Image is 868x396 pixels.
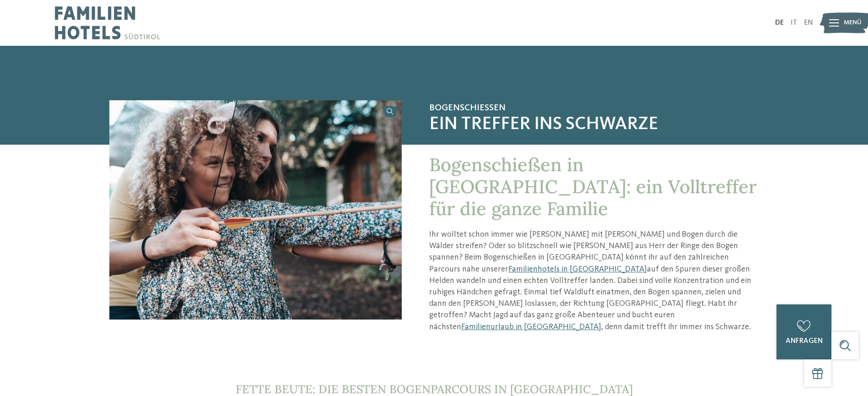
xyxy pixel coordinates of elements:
a: Familienurlaub in [GEOGRAPHIC_DATA] [461,323,601,331]
img: Bogenschießen in Südtirol: ein Volltreffer [109,100,402,320]
span: Ein Treffer ins Schwarze [429,114,759,136]
span: Bogenschießen [429,103,759,114]
a: DE [775,19,784,27]
a: Familienhotels in [GEOGRAPHIC_DATA] [508,265,647,273]
span: Menü [844,18,862,27]
span: Bogenschießen in [GEOGRAPHIC_DATA]: ein Volltreffer für die ganze Familie [429,153,757,220]
p: Ihr wolltet schon immer wie [PERSON_NAME] mit [PERSON_NAME] und Bogen durch die Wälder streifen? ... [429,229,759,333]
a: EN [804,19,813,27]
a: IT [791,19,797,27]
a: anfragen [776,304,831,359]
span: anfragen [786,337,823,345]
